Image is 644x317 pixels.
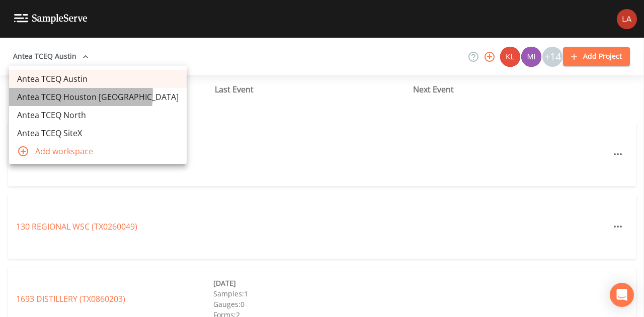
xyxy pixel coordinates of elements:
[9,88,187,106] a: Antea TCEQ Houston [GEOGRAPHIC_DATA]
[9,124,187,142] a: Antea TCEQ SiteX
[610,283,634,307] div: Open Intercom Messenger
[9,70,187,88] a: Antea TCEQ Austin
[9,106,187,124] a: Antea TCEQ North
[35,145,179,157] span: Add workspace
